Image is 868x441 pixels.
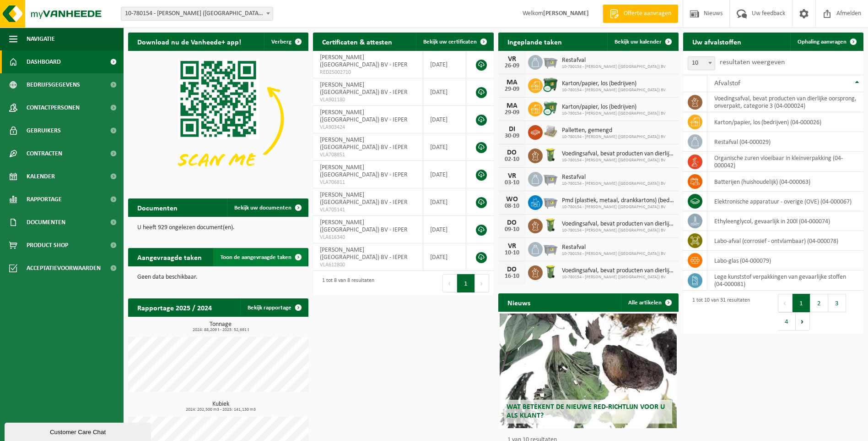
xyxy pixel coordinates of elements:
td: batterijen (huishoudelijk) (04-000063) [707,172,863,192]
td: labo-glas (04-000079) [707,251,863,270]
span: [PERSON_NAME] ([GEOGRAPHIC_DATA]) BV - IEPER [320,137,408,151]
td: [DATE] [423,216,466,243]
span: Afvalstof [714,80,740,87]
span: Kalender [27,165,55,188]
button: 1 [457,274,475,292]
span: Voedingsafval, bevat producten van dierlijke oorsprong, onverpakt, categorie 3 [562,267,674,275]
div: WO [503,196,521,203]
td: karton/papier, los (bedrijven) (04-000026) [707,112,863,132]
h2: Documenten [128,198,187,216]
div: 30-09 [503,133,521,139]
td: ethyleenglycol, gevaarlijk in 200l (04-000074) [707,211,863,231]
span: VLA616340 [320,234,416,241]
span: Contracten [27,142,62,165]
button: 4 [778,312,796,331]
div: 09-10 [503,226,521,233]
span: VLA705141 [320,206,416,214]
h2: Rapportage 2025 / 2024 [128,298,221,316]
span: [PERSON_NAME] ([GEOGRAPHIC_DATA]) BV - IEPER [320,82,408,96]
h3: Tonnage [133,321,308,332]
span: 10-780154 - [PERSON_NAME] ([GEOGRAPHIC_DATA]) BV [562,134,666,140]
span: Pmd (plastiek, metaal, drankkartons) (bedrijven) [562,197,674,204]
span: Voedingsafval, bevat producten van dierlijke oorsprong, onverpakt, categorie 3 [562,220,674,228]
div: MA [503,79,521,86]
div: MA [503,102,521,110]
td: organische zuren vloeibaar in kleinverpakking (04-000042) [707,152,863,172]
img: WB-0140-HPE-GN-50 [543,264,558,280]
a: Alle artikelen [621,293,678,312]
div: 1 tot 10 van 31 resultaten [688,293,750,331]
button: Next [475,274,489,292]
iframe: chat widget [5,421,153,441]
span: 10-780154 - [PERSON_NAME] ([GEOGRAPHIC_DATA]) BV [562,251,666,257]
span: Restafval [562,57,666,64]
div: 16-10 [503,273,521,280]
td: elektronische apparatuur - overige (OVE) (04-000067) [707,192,863,211]
a: Offerte aanvragen [603,5,678,23]
span: [PERSON_NAME] ([GEOGRAPHIC_DATA]) BV - IEPER [320,54,408,68]
span: 10-780154 - [PERSON_NAME] ([GEOGRAPHIC_DATA]) BV [562,181,666,187]
span: Rapportage [27,188,62,211]
div: VR [503,172,521,180]
span: 2024: 88,209 t - 2025: 52,691 t [133,328,308,332]
h2: Aangevraagde taken [128,248,211,266]
span: Documenten [27,211,65,234]
td: [DATE] [423,106,466,133]
h2: Certificaten & attesten [313,33,401,50]
div: 29-09 [503,86,521,93]
p: Geen data beschikbaar. [137,274,299,281]
button: 3 [828,294,846,312]
img: WB-0770-CU [543,100,558,116]
span: 10-780154 - [PERSON_NAME] ([GEOGRAPHIC_DATA]) BV [562,64,666,70]
a: Ophaling aanvragen [790,33,863,51]
span: Contactpersonen [27,96,80,119]
img: Download de VHEPlus App [128,51,308,187]
span: Wat betekent de nieuwe RED-richtlijn voor u als klant? [507,403,665,419]
img: WB-2500-GAL-GY-01 [543,194,558,209]
div: DO [503,219,521,226]
div: 29-09 [503,110,521,116]
img: WB-1100-CU [543,77,558,93]
span: VLA901180 [320,96,416,104]
div: 26-09 [503,63,521,69]
span: 10-780154 - ROYAL SANDERS (BELGIUM) BV - IEPER [121,7,273,21]
span: Bekijk uw documenten [234,205,291,211]
span: Product Shop [27,234,68,257]
span: Karton/papier, los (bedrijven) [562,80,666,88]
span: [PERSON_NAME] ([GEOGRAPHIC_DATA]) BV - IEPER [320,219,408,233]
td: [DATE] [423,51,466,78]
img: WB-2500-GAL-GY-01 [543,241,558,256]
span: Voedingsafval, bevat producten van dierlijke oorsprong, onverpakt, categorie 3 [562,150,674,158]
span: VLA706811 [320,179,416,186]
td: [DATE] [423,133,466,161]
span: Offerte aanvragen [621,9,674,18]
span: 10 [688,57,715,70]
div: DO [503,266,521,273]
button: Verberg [264,33,307,51]
a: Wat betekent de nieuwe RED-richtlijn voor u als klant? [500,314,676,428]
span: RED25002710 [320,69,416,76]
div: 08-10 [503,203,521,209]
span: Verberg [271,39,291,45]
div: DI [503,126,521,133]
span: 10-780154 - [PERSON_NAME] ([GEOGRAPHIC_DATA]) BV [562,88,666,93]
span: [PERSON_NAME] ([GEOGRAPHIC_DATA]) BV - IEPER [320,164,408,178]
span: VLA903424 [320,124,416,131]
img: WB-2500-GAL-GY-01 [543,171,558,186]
span: 10-780154 - [PERSON_NAME] ([GEOGRAPHIC_DATA]) BV [562,158,674,163]
div: VR [503,55,521,63]
span: [PERSON_NAME] ([GEOGRAPHIC_DATA]) BV - IEPER [320,192,408,206]
span: Karton/papier, los (bedrijven) [562,104,666,111]
h2: Ingeplande taken [498,33,571,50]
td: [DATE] [423,188,466,216]
div: 02-10 [503,156,521,163]
span: 10-780154 - ROYAL SANDERS (BELGIUM) BV - IEPER [121,7,273,20]
span: Bekijk uw certificaten [423,39,477,45]
td: restafval (04-000029) [707,132,863,152]
span: Restafval [562,174,666,181]
span: Bekijk uw kalender [615,39,662,45]
a: Bekijk uw kalender [607,33,678,51]
img: WB-2500-GAL-GY-01 [543,54,558,69]
span: 2024: 202,500 m3 - 2025: 141,130 m3 [133,408,308,412]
